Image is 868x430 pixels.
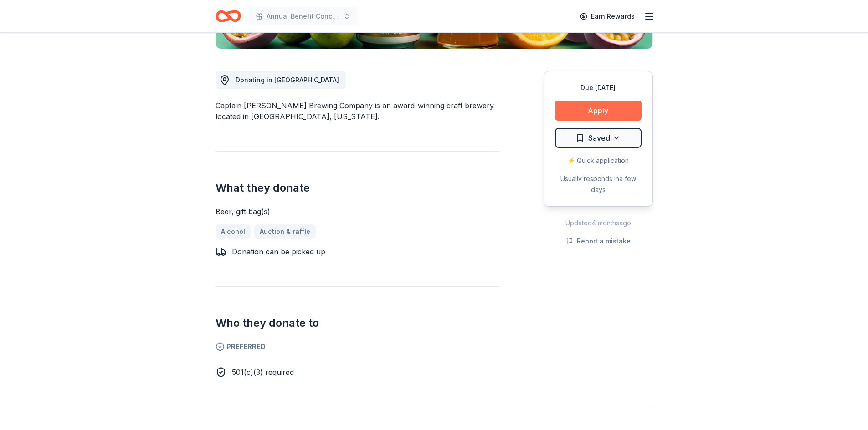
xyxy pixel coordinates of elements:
[566,236,631,247] button: Report a mistake
[575,8,640,25] a: Earn Rewards
[555,101,642,121] button: Apply
[216,100,500,122] div: Captain [PERSON_NAME] Brewing Company is an award-winning craft brewery located in [GEOGRAPHIC_DA...
[248,7,358,25] button: Annual Benefit Concert
[232,246,325,257] div: Donation can be picked up
[555,128,642,148] button: Saved
[555,173,642,195] div: Usually responds in a few days
[267,11,339,22] span: Annual Benefit Concert
[216,206,500,217] div: Beer, gift bag(s)
[216,316,500,330] h2: Who they donate to
[555,155,642,166] div: ⚡️ Quick application
[254,224,316,239] a: Auction & raffle
[544,218,653,228] div: Updated 4 months ago
[216,224,251,239] a: Alcohol
[236,76,339,84] span: Donating in [GEOGRAPHIC_DATA]
[216,5,241,27] a: Home
[555,82,642,93] div: Due [DATE]
[232,368,294,377] span: 501(c)(3) required
[216,341,500,352] span: Preferred
[216,181,500,195] h2: What they donate
[588,132,610,144] span: Saved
